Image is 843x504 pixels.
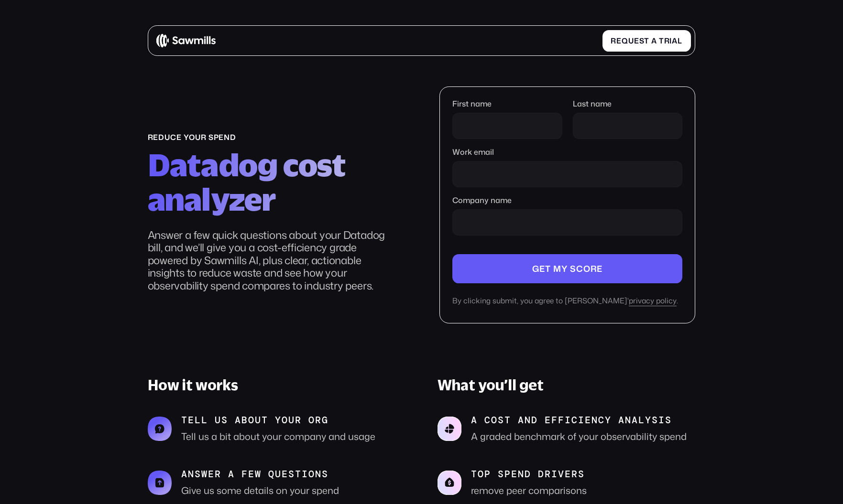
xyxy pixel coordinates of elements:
[452,148,682,157] label: Work email
[573,99,682,108] label: Last name
[452,296,682,307] div: By clicking submit, you agree to [PERSON_NAME]' .
[148,148,397,216] h2: Datadog cost analyzer
[602,30,691,52] a: Request a trial
[148,133,397,142] div: reduce your spend
[611,36,682,45] div: Request a trial
[452,99,562,108] label: First name
[471,415,687,426] p: A cost and efficiency analysis
[471,430,687,443] p: A graded benchmark of your observability spend
[181,484,339,497] p: Give us some details on your spend
[438,376,696,394] h3: What you’ll get
[452,196,682,205] label: Company name
[148,376,406,394] h3: How it works
[629,296,677,307] a: privacy policy
[181,469,339,480] p: answer a few questions
[471,469,587,480] p: Top Spend Drivers
[471,484,587,497] p: remove peer comparisons
[181,415,375,426] p: tell us about your org
[148,229,397,292] p: Answer a few quick questions about your Datadog bill, and we’ll give you a cost-efficiency grade ...
[181,430,375,443] p: Tell us a bit about your company and usage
